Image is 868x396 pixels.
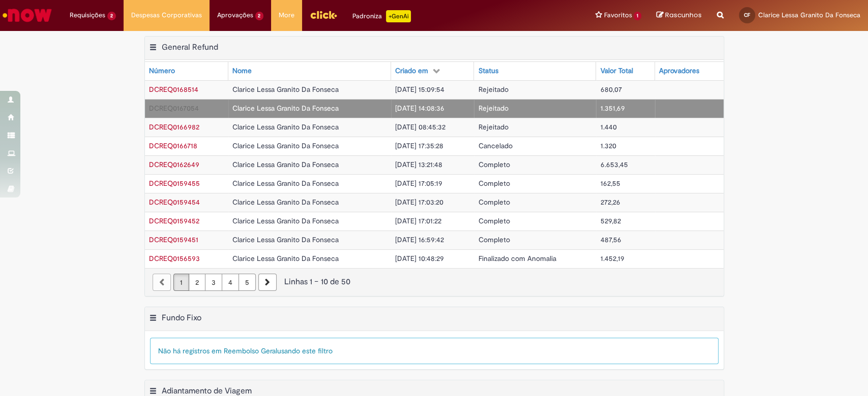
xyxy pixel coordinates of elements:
[162,386,252,396] h2: Adiantamento de Viagem
[149,179,200,188] span: DCREQ0159455
[478,197,510,207] span: Completo
[162,313,201,323] h2: Fundo Fixo
[600,254,624,263] span: 1.452,19
[656,11,702,20] a: Rascunhos
[600,141,616,150] span: 1.320
[149,254,200,263] span: DCREQ0156593
[149,179,200,188] a: Abrir Registro: DCREQ0159455
[232,179,339,188] span: Clarice Lessa Granito Da Fonseca
[149,216,199,225] a: Abrir Registro: DCREQ0159452
[238,274,256,291] a: Página 5
[149,160,199,169] a: Abrir Registro: DCREQ0162649
[222,274,239,291] a: Página 4
[149,122,199,131] a: Abrir Registro: DCREQ0166982
[145,268,724,296] nav: paginação
[600,104,624,113] span: 1.351,69
[150,338,719,364] div: Não há registros em Reembolso Geral
[189,274,205,291] a: Página 2
[310,7,337,22] img: click_logo_yellow_360x200.png
[279,10,294,20] span: More
[600,66,633,76] div: Valor Total
[149,85,198,94] span: DCREQ0168514
[600,179,620,188] span: 162,55
[395,216,441,225] span: [DATE] 17:01:22
[232,66,252,76] div: Nome
[600,122,616,131] span: 1.440
[149,85,198,94] a: Abrir Registro: DCREQ0168514
[395,254,444,263] span: [DATE] 10:48:29
[665,10,702,20] span: Rascunhos
[255,12,264,20] span: 2
[149,254,200,263] a: Abrir Registro: DCREQ0156593
[386,10,411,22] p: +GenAi
[478,104,508,113] span: Rejeitado
[149,235,198,244] a: Abrir Registro: DCREQ0159451
[600,85,621,94] span: 680,07
[277,346,333,355] span: usando este filtro
[395,235,444,244] span: [DATE] 16:59:42
[659,66,699,76] div: Aprovadores
[149,141,197,150] span: DCREQ0166718
[395,122,445,131] span: [DATE] 08:45:32
[600,216,620,225] span: 529,82
[395,104,444,113] span: [DATE] 14:08:36
[604,10,632,20] span: Favoritos
[744,12,750,18] span: CF
[395,141,443,150] span: [DATE] 17:35:28
[478,160,510,169] span: Completo
[70,10,105,20] span: Requisições
[232,254,339,263] span: Clarice Lessa Granito Da Fonseca
[478,235,510,244] span: Completo
[395,160,442,169] span: [DATE] 13:21:48
[258,274,277,291] a: Próxima página
[149,197,200,207] a: Abrir Registro: DCREQ0159454
[634,12,641,20] span: 1
[478,122,508,131] span: Rejeitado
[149,313,157,326] button: Fundo Fixo Menu de contexto
[232,197,339,207] span: Clarice Lessa Granito Da Fonseca
[131,10,202,20] span: Despesas Corporativas
[478,179,510,188] span: Completo
[217,10,253,20] span: Aprovações
[1,5,53,25] img: ServiceNow
[478,141,512,150] span: Cancelado
[173,274,189,291] a: Página 1
[149,235,198,244] span: DCREQ0159451
[600,160,627,169] span: 6.653,45
[232,122,339,131] span: Clarice Lessa Granito Da Fonseca
[232,85,339,94] span: Clarice Lessa Granito Da Fonseca
[149,104,199,113] span: DCREQ0167054
[395,197,443,207] span: [DATE] 17:03:20
[478,216,510,225] span: Completo
[149,42,157,55] button: General Refund Menu de contexto
[205,274,222,291] a: Página 3
[149,141,197,150] a: Abrir Registro: DCREQ0166718
[232,160,339,169] span: Clarice Lessa Granito Da Fonseca
[149,66,175,76] div: Número
[395,66,428,76] div: Criado em
[149,122,199,131] span: DCREQ0166982
[149,197,200,207] span: DCREQ0159454
[232,141,339,150] span: Clarice Lessa Granito Da Fonseca
[478,254,556,263] span: Finalizado com Anomalia
[478,66,498,76] div: Status
[600,197,620,207] span: 272,26
[162,42,218,52] h2: General Refund
[153,276,716,288] div: Linhas 1 − 10 de 50
[149,160,199,169] span: DCREQ0162649
[232,104,339,113] span: Clarice Lessa Granito Da Fonseca
[478,85,508,94] span: Rejeitado
[149,216,199,225] span: DCREQ0159452
[232,235,339,244] span: Clarice Lessa Granito Da Fonseca
[149,104,199,113] a: Abrir Registro: DCREQ0167054
[352,10,411,22] div: Padroniza
[107,12,116,20] span: 2
[600,235,621,244] span: 487,56
[232,216,339,225] span: Clarice Lessa Granito Da Fonseca
[395,85,444,94] span: [DATE] 15:09:54
[395,179,442,188] span: [DATE] 17:05:19
[758,11,860,19] span: Clarice Lessa Granito Da Fonseca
